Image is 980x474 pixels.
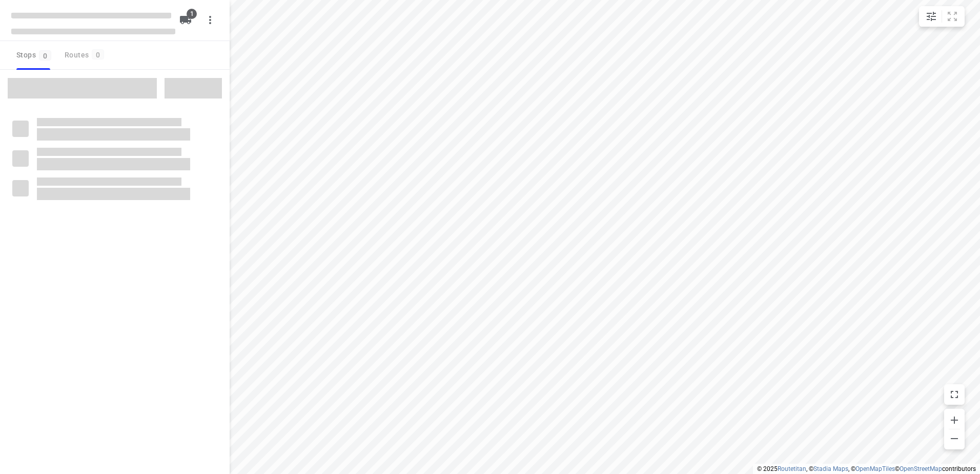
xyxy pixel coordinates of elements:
[921,6,942,27] button: Map settings
[813,465,848,472] a: Stadia Maps
[900,465,942,472] a: OpenStreetMap
[778,465,806,472] a: Routetitan
[757,465,976,472] li: © 2025 , © , © © contributors
[855,465,895,472] a: OpenMapTiles
[919,6,965,27] div: small contained button group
